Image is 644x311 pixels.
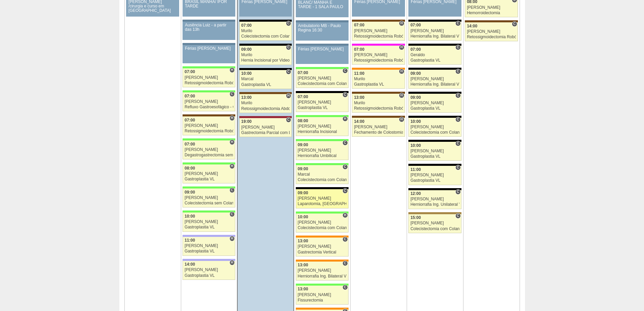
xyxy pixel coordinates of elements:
[296,44,349,46] div: Key: Aviso
[298,70,308,75] span: 07:00
[342,140,348,146] span: Consultório
[296,284,349,286] div: Key: Brasil
[185,262,195,267] span: 14:00
[352,116,405,118] div: Key: Santa Joana
[399,45,404,50] span: Hospital
[183,188,235,207] a: C 09:00 [PERSON_NAME] Colecistectomia sem Colangiografia VL
[298,76,347,81] div: [PERSON_NAME]
[410,202,459,207] div: Herniorrafia Ing. Unilateral VL
[298,142,308,147] span: 09:00
[286,117,291,123] span: Consultório
[183,186,235,188] div: Key: Brasil
[298,220,347,225] div: [PERSON_NAME]
[296,139,349,141] div: Key: Brasil
[354,95,364,100] span: 13:00
[298,202,347,206] div: Laparotomia, [GEOGRAPHIC_DATA], Drenagem, Bridas VL
[185,249,233,253] div: Gastroplastia VL
[408,166,461,185] a: C 11:00 [PERSON_NAME] Gastroplastia VL
[296,212,349,214] div: Key: Brasil
[455,141,460,146] span: Consultório
[410,34,459,39] div: Herniorrafia Ing. Bilateral VL
[298,298,347,303] div: Fissurectomia
[410,53,459,57] div: Geraldo
[239,44,292,46] div: Key: Blanc
[183,140,235,159] a: H 07:00 [PERSON_NAME] Degastrogastrectomia sem vago
[183,45,235,63] a: Férias [PERSON_NAME]
[410,106,459,111] div: Gastroplastia VL
[241,29,290,33] div: Murilo
[342,188,348,194] span: Consultório
[467,24,477,28] span: 14:00
[410,154,459,159] div: Gastroplastia VL
[230,163,235,169] span: Hospital
[410,82,459,87] div: Herniorrafia Ing. Bilateral VL
[296,189,349,208] a: C 09:00 [PERSON_NAME] Laparotomia, [GEOGRAPHIC_DATA], Drenagem, Bridas VL
[467,5,516,10] div: [PERSON_NAME]
[410,221,459,225] div: [PERSON_NAME]
[230,91,235,97] span: Consultório
[185,81,233,85] div: Retossigmoidectomia Robótica
[298,124,347,129] div: [PERSON_NAME]
[296,187,349,189] div: Key: Blanc
[455,189,460,195] span: Consultório
[352,46,405,65] a: H 07:00 [PERSON_NAME] Retossigmoidectomia Robótica
[455,69,460,74] span: Consultório
[239,116,292,118] div: Key: Sírio Libanês
[298,178,347,182] div: Colecistectomia com Colangiografia VL
[239,46,292,65] a: C 09:00 Murilo Hernia Incisional por Video
[354,23,364,27] span: 07:00
[298,130,347,134] div: Herniorrafia Incisional
[241,53,290,57] div: Murilo
[298,82,347,86] div: Colecistectomia com Colangiografia VL
[408,190,461,209] a: C 12:00 [PERSON_NAME] Herniorrafia Ing. Unilateral VL
[185,46,233,51] div: Férias [PERSON_NAME]
[512,21,517,27] span: Consultório
[241,119,252,124] span: 19:00
[183,162,235,164] div: Key: Brasil
[352,118,405,137] a: H 14:00 [PERSON_NAME] Fechamento de Colostomia ou Enterostomia
[342,68,348,73] span: Consultório
[408,118,461,137] a: C 10:00 [PERSON_NAME] Colecistectomia com Colangiografia VL
[296,93,349,112] a: C 07:00 [PERSON_NAME] Gastroplastia VL
[408,94,461,113] a: C 09:00 [PERSON_NAME] Gastroplastia VL
[296,214,349,232] a: H 10:00 [PERSON_NAME] Colecistectomia com Colangiografia VL
[239,22,292,41] a: C 07:00 Murilo Colecistectomia com Colangiografia VL
[239,68,292,70] div: Key: Blanc
[185,214,195,219] span: 10:00
[467,11,516,15] div: Hemorroidectomia
[183,138,235,140] div: Key: Brasil
[183,92,235,111] a: C 07:00 [PERSON_NAME] Refluxo Gastroesofágico - Cirurgia VL
[298,47,346,51] div: Férias [PERSON_NAME]
[298,263,308,267] span: 13:00
[241,131,290,135] div: Gastrectomia Parcial com Linfadenectomia
[185,129,233,133] div: Retossigmoidectomia Robótica
[410,167,421,172] span: 11:00
[185,23,233,32] div: Ausência Luiz - a partir das 13h
[230,212,235,217] span: Consultório
[185,190,195,195] span: 09:00
[408,116,461,118] div: Key: Blanc
[183,66,235,68] div: Key: Brasil
[410,29,459,33] div: [PERSON_NAME]
[185,142,195,147] span: 07:00
[399,21,404,26] span: Hospital
[465,20,518,22] div: Key: Santa Joana
[410,143,421,148] span: 10:00
[286,21,291,26] span: Consultório
[410,77,459,81] div: [PERSON_NAME]
[296,20,349,22] div: Key: Aviso
[298,94,308,99] span: 07:00
[296,46,349,64] a: Férias [PERSON_NAME]
[183,43,235,45] div: Key: Aviso
[183,114,235,116] div: Key: Santa Joana
[352,92,405,94] div: Key: Santa Joana
[183,164,235,183] a: H 08:00 [PERSON_NAME] Gastroplastia VL
[185,273,233,278] div: Gastroplastia VL
[241,95,252,100] span: 13:00
[399,93,404,98] span: Hospital
[185,99,233,104] div: [PERSON_NAME]
[241,125,290,130] div: [PERSON_NAME]
[185,220,233,224] div: [PERSON_NAME]
[296,163,349,165] div: Key: Brasil
[298,274,347,279] div: Herniorrafia Ing. Bilateral VL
